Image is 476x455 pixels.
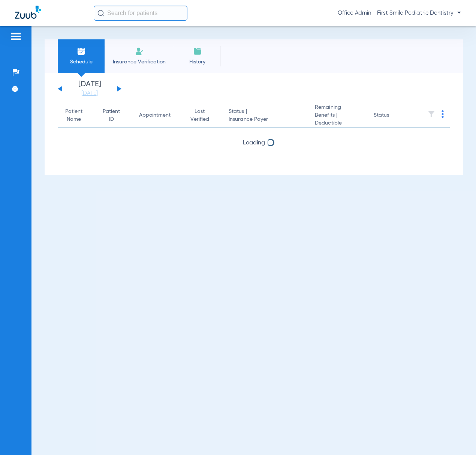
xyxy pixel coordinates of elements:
[189,108,217,123] div: Last Verified
[64,108,90,123] div: Patient Name
[428,110,435,118] img: filter.svg
[139,111,177,119] div: Appointment
[63,58,99,66] span: Schedule
[442,110,444,118] img: group-dot-blue.svg
[139,111,171,119] div: Appointment
[338,9,461,17] span: Office Admin - First Smile Pediatric Dentistry
[368,104,418,128] th: Status
[10,32,22,41] img: hamburger-icon
[193,47,202,56] img: History
[243,140,265,146] span: Loading
[77,47,86,56] img: Schedule
[223,104,309,128] th: Status |
[94,6,187,21] input: Search for patients
[180,58,215,66] span: History
[97,10,104,17] img: Search Icon
[229,116,303,123] span: Insurance Payer
[67,90,112,97] a: [DATE]
[309,104,368,128] th: Remaining Benefits |
[110,58,168,66] span: Insurance Verification
[102,108,127,123] div: Patient ID
[67,81,112,97] li: [DATE]
[64,108,84,123] div: Patient Name
[15,6,41,19] img: Zuub Logo
[102,108,120,123] div: Patient ID
[315,119,362,127] span: Deductible
[189,108,210,123] div: Last Verified
[135,47,144,56] img: Manual Insurance Verification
